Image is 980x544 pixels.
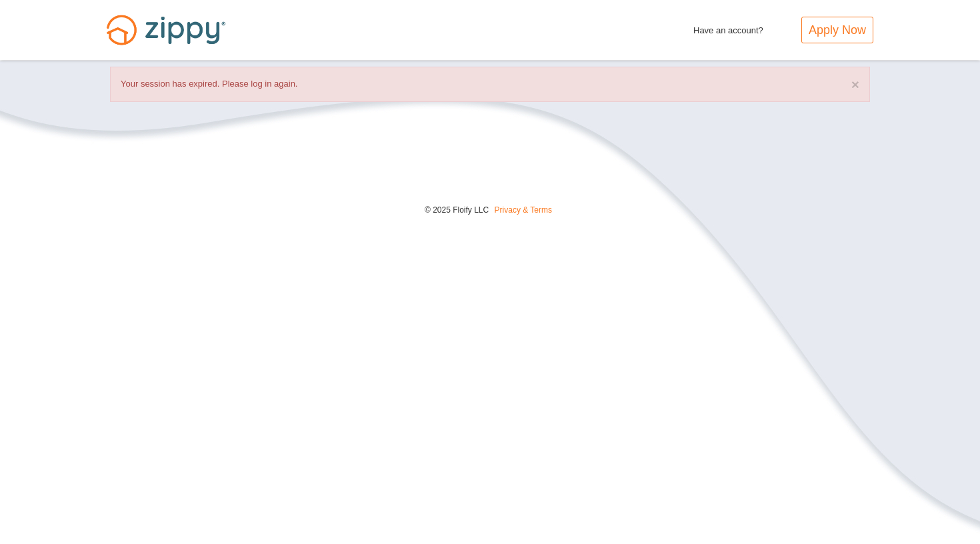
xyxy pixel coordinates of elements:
[425,205,489,215] span: © 2025 Floify LLC
[851,77,859,91] button: ×
[801,17,873,43] a: Apply Now
[693,17,763,38] span: Have an account?
[110,67,870,102] div: Your session has expired. Please log in again.
[495,205,552,215] a: Privacy & Terms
